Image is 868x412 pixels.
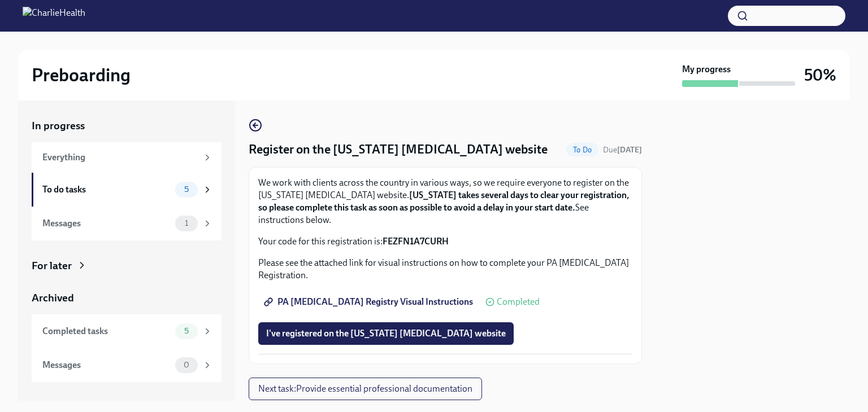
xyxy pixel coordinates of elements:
span: October 3rd, 2025 09:00 [603,144,642,155]
a: Messages1 [32,207,222,240]
a: For later [32,258,222,273]
p: We work with clients across the country in various ways, so we require everyone to register on th... [258,177,632,226]
span: PA [MEDICAL_DATA] Registry Visual Instructions [266,296,473,308]
button: I've registered on the [US_STATE] [MEDICAL_DATA] website [258,322,514,345]
strong: [US_STATE] takes several days to clear your registration, so please complete this task as soon as... [258,190,629,213]
a: Completed tasks5 [32,314,222,348]
span: 5 [177,327,196,335]
strong: FEZFN1A7CURH [383,236,449,247]
span: Next task : Provide essential professional documentation [258,383,472,395]
div: To do tasks [42,183,171,196]
h4: Register on the [US_STATE] [MEDICAL_DATA] website [249,141,548,158]
span: To Do [566,146,598,154]
a: In progress [32,119,222,133]
a: To do tasks5 [32,173,222,207]
div: For later [32,258,72,273]
span: 5 [177,185,196,194]
p: Your code for this registration is: [258,235,632,248]
p: Please see the attached link for visual instructions on how to complete your PA [MEDICAL_DATA] Re... [258,257,632,282]
span: 0 [177,361,196,369]
div: Completed tasks [42,325,171,338]
a: Messages0 [32,348,222,382]
span: I've registered on the [US_STATE] [MEDICAL_DATA] website [266,328,506,339]
a: Archived [32,291,222,305]
span: 1 [178,219,195,227]
button: Next task:Provide essential professional documentation [249,378,482,400]
h2: Preboarding [32,64,131,86]
div: Messages [42,359,171,371]
div: Messages [42,217,171,230]
div: Everything [42,151,198,164]
a: PA [MEDICAL_DATA] Registry Visual Instructions [258,291,481,313]
strong: [DATE] [617,145,642,155]
span: Due [603,145,642,155]
h3: 50% [804,65,836,85]
strong: My progress [682,63,731,76]
span: Completed [497,297,540,306]
a: Everything [32,142,222,173]
img: CharlieHealth [23,7,85,25]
